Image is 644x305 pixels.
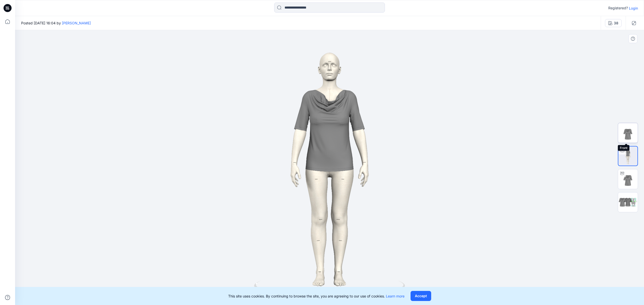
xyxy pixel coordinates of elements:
[605,19,622,27] button: 38
[618,169,638,189] img: Turntable without avatar
[228,293,405,299] p: This site uses cookies. By continuing to browse the site, you are agreeing to our use of cookies.
[614,20,618,26] div: 38
[411,291,431,301] button: Accept
[608,5,628,11] p: Registered?
[618,196,638,208] img: All colorways
[21,20,91,26] span: Posted [DATE] 16:04 by
[618,146,637,166] img: Turntable with avatar
[618,123,638,143] img: Front
[629,6,638,11] p: Login
[386,294,405,298] a: Learn more
[62,21,91,25] a: [PERSON_NAME]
